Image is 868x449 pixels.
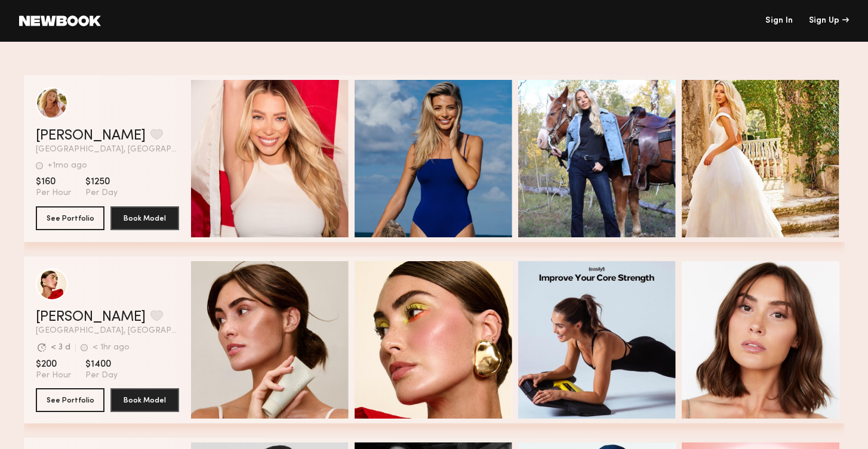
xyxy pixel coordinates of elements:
div: < 3 d [51,343,70,352]
span: [GEOGRAPHIC_DATA], [GEOGRAPHIC_DATA] [36,327,179,335]
span: $160 [36,176,71,188]
a: [PERSON_NAME] [36,129,146,143]
button: See Portfolio [36,388,104,412]
span: $200 [36,358,71,370]
button: Book Model [110,206,179,230]
a: [PERSON_NAME] [36,310,146,324]
span: Per Hour [36,370,71,381]
button: See Portfolio [36,206,104,230]
button: Book Model [110,388,179,412]
span: [GEOGRAPHIC_DATA], [GEOGRAPHIC_DATA] [36,145,179,154]
span: Per Day [85,370,118,381]
span: $1250 [85,176,118,188]
div: < 1hr ago [93,343,130,352]
span: $1400 [85,358,118,370]
span: Per Hour [36,188,71,199]
span: Per Day [85,188,118,199]
a: Sign In [765,17,793,25]
div: +1mo ago [48,162,87,170]
div: Sign Up [809,17,849,25]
